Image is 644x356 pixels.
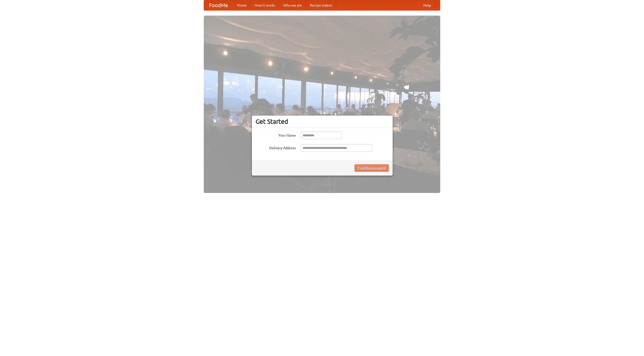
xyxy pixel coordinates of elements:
a: FoodMe [204,0,233,10]
a: Help [419,0,435,10]
label: Delivery Address [256,144,296,150]
h3: Get Started [256,118,389,125]
a: Who we are [279,0,306,10]
button: Find Restaurants! [354,164,389,172]
a: Recipe videos [306,0,336,10]
label: Your Name [256,132,296,138]
a: How it works [251,0,279,10]
a: Home [233,0,251,10]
